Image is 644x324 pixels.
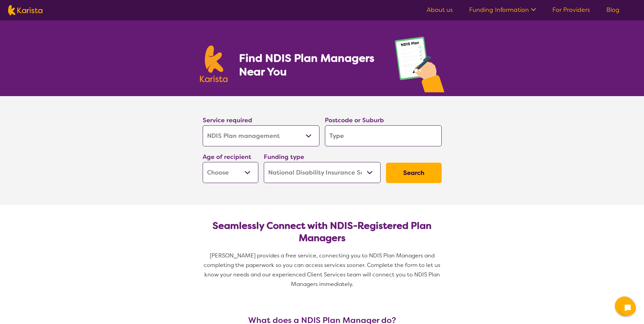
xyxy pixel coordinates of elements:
label: Age of recipient [203,153,251,161]
a: Funding Information [469,6,536,14]
a: Blog [606,6,620,14]
img: Karista logo [8,5,42,15]
button: Channel Menu [615,296,634,316]
label: Postcode or Suburb [325,116,384,124]
img: plan-management [395,37,444,96]
label: Funding type [264,153,304,161]
span: [PERSON_NAME] provides a free service, connecting you to NDIS Plan Managers and completing the pa... [204,252,442,288]
img: Karista logo [200,46,228,82]
a: About us [427,6,453,14]
button: Search [386,163,442,183]
h2: Seamlessly Connect with NDIS-Registered Plan Managers [208,220,436,244]
input: Type [325,125,442,146]
h1: Find NDIS Plan Managers Near You [239,51,381,78]
label: Service required [203,116,252,124]
a: For Providers [552,6,590,14]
